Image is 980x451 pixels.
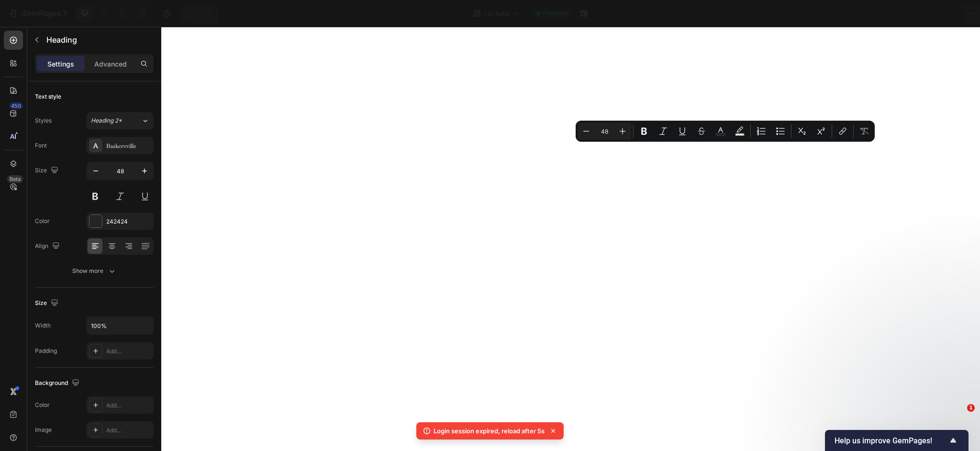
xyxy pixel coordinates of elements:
div: Baskervville [106,142,151,150]
input: Auto [87,317,153,334]
div: Add... [106,347,151,356]
span: Published [542,9,568,18]
div: Add... [106,401,151,410]
div: Text style [35,92,61,101]
div: Add... [106,426,151,435]
p: Login session expired, reload after 5s [434,426,545,436]
iframe: Intercom live chat [947,418,970,441]
div: Styles [35,116,52,125]
div: 242424 [106,217,151,226]
p: 7 [63,8,67,19]
div: Width [35,321,51,330]
button: Show survey - Help us improve GemPages! [835,435,959,446]
div: Image [35,426,52,434]
iframe: Design area [161,27,980,451]
span: Help us improve GemPages! [835,436,947,445]
p: Heading [46,34,150,45]
div: Padding [35,347,57,355]
p: Advanced [94,59,127,69]
button: Save [881,4,913,23]
div: 450 [9,102,23,110]
span: Save [889,10,905,18]
span: O NÁS [488,9,510,19]
div: Color [35,217,50,225]
div: Color [35,401,50,409]
p: Settings [47,59,74,69]
button: Publish [916,4,957,23]
span: / [484,9,486,19]
div: Size [35,164,60,177]
button: Show more [35,262,154,280]
div: Publish [924,9,948,19]
button: 7 [4,4,71,23]
div: Align [35,240,62,253]
div: Size [35,297,60,310]
div: Font [35,141,47,150]
button: Heading 2* [87,112,154,129]
div: Undo/Redo [180,4,219,23]
span: Heading 2* [91,116,122,125]
div: Editor contextual toolbar [576,121,875,142]
span: 1 [967,404,975,412]
div: Beta [7,175,23,183]
div: Background [35,377,81,390]
div: Show more [72,266,117,276]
